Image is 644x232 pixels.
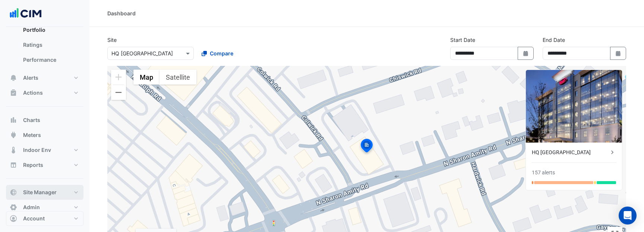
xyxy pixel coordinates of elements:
[10,131,17,139] app-icon: Meters
[111,85,126,100] button: Zoom out
[615,50,622,57] fa-icon: Select Date
[359,138,375,156] img: site-pin-selected.svg
[6,185,83,200] button: Site Manager
[532,149,609,156] div: HQ [GEOGRAPHIC_DATA]
[6,22,83,70] div: Dashboard
[532,169,555,177] div: 157 alerts
[10,204,17,211] app-icon: Admin
[6,143,83,158] button: Indoor Env
[10,146,17,154] app-icon: Indoor Env
[526,70,622,143] img: HQ Charlotte
[23,89,43,97] span: Actions
[6,211,83,226] button: Account
[107,36,117,44] label: Site
[6,85,83,100] button: Actions
[23,74,38,82] span: Alerts
[9,6,42,21] img: Company Logo
[10,189,17,196] app-icon: Site Manager
[6,70,83,85] button: Alerts
[23,131,41,139] span: Meters
[210,49,233,57] span: Compare
[10,161,17,169] app-icon: Reports
[543,36,565,44] label: End Date
[23,204,40,211] span: Admin
[6,128,83,143] button: Meters
[197,47,238,60] button: Compare
[23,146,51,154] span: Indoor Env
[619,207,637,225] div: Open Intercom Messenger
[10,116,17,124] app-icon: Charts
[6,113,83,128] button: Charts
[523,50,529,57] fa-icon: Select Date
[17,52,83,67] a: Performance
[23,116,40,124] span: Charts
[133,70,160,85] button: Show street map
[107,9,136,17] div: Dashboard
[23,189,57,196] span: Site Manager
[111,70,126,85] button: Zoom in
[6,158,83,173] button: Reports
[17,37,83,52] a: Ratings
[450,36,475,44] label: Start Date
[6,200,83,215] button: Admin
[160,70,196,85] button: Show satellite imagery
[10,89,17,97] app-icon: Actions
[10,74,17,82] app-icon: Alerts
[23,161,43,169] span: Reports
[23,215,45,222] span: Account
[17,22,83,37] a: Portfolio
